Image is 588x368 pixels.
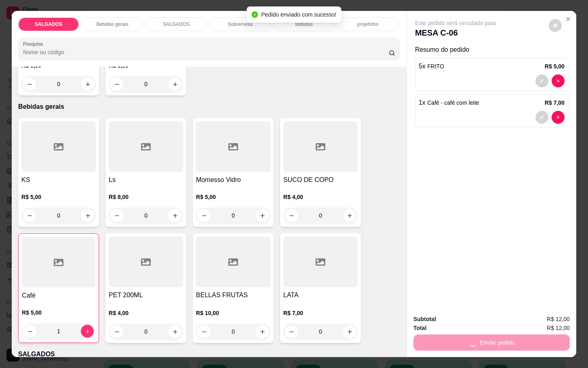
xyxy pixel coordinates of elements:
button: Close [562,13,575,25]
p: R$ 7,00 [283,309,358,317]
p: R$ 4,00 [283,193,358,201]
p: R$ 5,00 [545,62,565,70]
label: Pesquisa [23,40,46,47]
strong: Total [413,325,426,331]
button: decrease-product-quantity [198,325,211,338]
h4: Café [22,291,95,300]
p: projetinho [357,21,379,27]
p: R$ 10,00 [196,309,270,317]
p: Resumo do pedido [415,45,568,55]
h4: KS [21,175,96,185]
button: decrease-product-quantity [535,111,548,124]
p: MESA C-06 [415,27,496,38]
button: decrease-product-quantity [110,209,123,222]
span: check-circle [252,11,258,18]
p: 5 x [419,61,444,71]
span: FRITO [427,63,444,70]
p: Bebidas gerais [18,102,400,112]
button: decrease-product-quantity [23,209,36,222]
p: Sobremesa [228,21,252,27]
p: SALGADOS [163,21,190,27]
button: increase-product-quantity [169,325,181,338]
strong: Subtotal [413,316,436,322]
p: R$ 5,00 [196,193,270,201]
p: R$ 7,00 [545,99,565,107]
p: SALGADOS [35,21,62,27]
button: decrease-product-quantity [552,111,565,124]
h4: BELLAS FRUTAS [196,290,270,300]
button: increase-product-quantity [343,209,356,222]
p: R$ 5,00 [22,309,95,317]
span: Café - café com leite [427,99,479,106]
p: R$ 4,00 [109,309,183,317]
button: decrease-product-quantity [535,74,548,87]
button: increase-product-quantity [256,325,269,338]
button: increase-product-quantity [256,209,269,222]
p: SALGADOS [18,349,400,359]
button: decrease-product-quantity [549,19,562,32]
button: decrease-product-quantity [110,78,123,91]
h4: SUCO DE COPO [283,175,358,185]
button: increase-product-quantity [169,209,181,222]
button: decrease-product-quantity [110,325,123,338]
span: R$ 12,00 [547,315,570,324]
input: Pesquisa [23,48,389,56]
button: increase-product-quantity [81,209,94,222]
h4: Ls [109,175,183,185]
h4: Momesso Vidro [196,175,270,185]
h4: LATA [283,290,358,300]
button: increase-product-quantity [169,78,181,91]
button: decrease-product-quantity [285,325,298,338]
p: R$ 5,00 [21,193,96,201]
button: decrease-product-quantity [552,74,565,87]
span: Pedido enviado com sucesso! [261,11,337,18]
p: Bebidas [295,21,312,27]
button: increase-product-quantity [343,325,356,338]
p: R$ 8,00 [109,193,183,201]
p: Bebidas gerais [96,21,128,27]
p: Este pedido será vinculado para [415,19,496,27]
button: decrease-product-quantity [198,209,211,222]
p: 1 x [419,98,479,108]
h4: PET 200ML [109,290,183,300]
button: decrease-product-quantity [285,209,298,222]
span: R$ 12,00 [547,324,570,332]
